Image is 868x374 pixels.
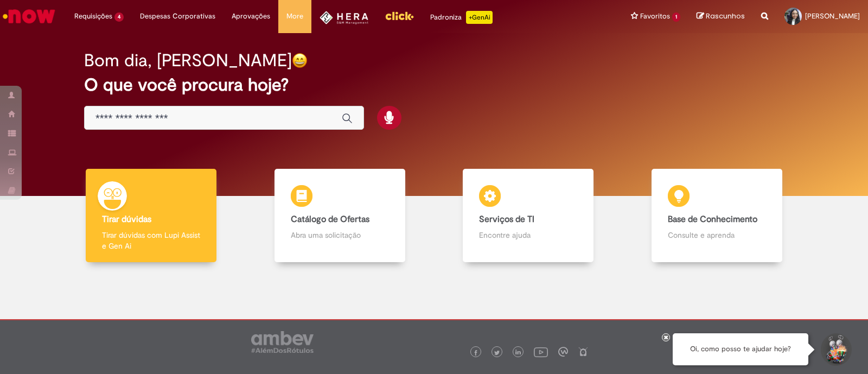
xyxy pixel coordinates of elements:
[292,53,308,68] img: happy-face.png
[668,214,757,225] b: Base de Conhecimento
[84,51,292,70] h2: Bom dia, [PERSON_NAME]
[291,230,389,240] p: Abra uma solicitação
[515,350,521,356] img: logo_footer_linkedin.png
[102,214,151,225] b: Tirar dúvidas
[668,230,766,240] p: Consulte e aprenda
[473,350,478,356] img: logo_footer_facebook.png
[246,169,435,263] a: Catálogo de Ofertas Abra uma solicitação
[291,214,369,225] b: Catálogo de Ofertas
[672,12,680,22] span: 1
[819,333,852,366] button: Iniciar Conversa de Suporte
[805,11,860,21] span: [PERSON_NAME]
[673,333,808,365] div: Oi, como posso te ajudar hoje?
[623,169,812,263] a: Base de Conhecimento Consulte e aprenda
[102,230,200,251] p: Tirar dúvidas com Lupi Assist e Gen Ai
[430,11,493,24] div: Padroniza
[466,11,493,24] p: +GenAi
[534,345,548,359] img: logo_footer_youtube.png
[697,11,745,22] a: Rascunhos
[578,347,588,357] img: logo_footer_naosei.png
[251,331,314,353] img: logo_footer_ambev_rotulo_gray.png
[140,11,215,22] span: Despesas Corporativas
[232,11,270,22] span: Aprovações
[640,11,670,22] span: Favoritos
[320,11,369,24] img: HeraLogo.png
[57,169,246,263] a: Tirar dúvidas Tirar dúvidas com Lupi Assist e Gen Ai
[286,11,303,22] span: More
[114,12,124,22] span: 4
[479,230,577,240] p: Encontre ajuda
[706,11,745,21] span: Rascunhos
[434,169,623,263] a: Serviços de TI Encontre ajuda
[84,75,784,94] h2: O que você procura hoje?
[74,11,112,22] span: Requisições
[479,214,534,225] b: Serviços de TI
[1,5,57,27] img: ServiceNow
[558,347,568,357] img: logo_footer_workplace.png
[494,350,500,356] img: logo_footer_twitter.png
[385,8,414,24] img: click_logo_yellow_360x200.png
